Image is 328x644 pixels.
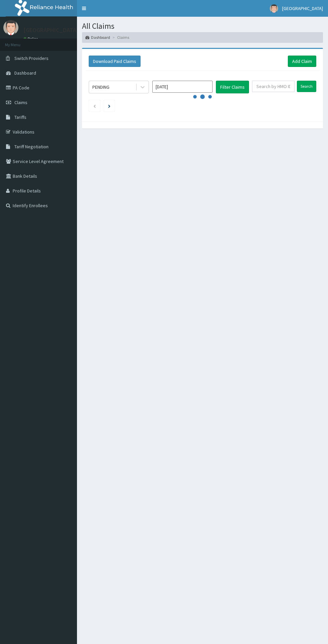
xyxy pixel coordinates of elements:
input: Select Month and Year [152,81,213,93]
div: PENDING [92,84,109,90]
span: [GEOGRAPHIC_DATA] [282,5,323,11]
input: Search by HMO ID [252,81,295,92]
svg: audio-loading [192,87,213,107]
a: Next page [108,103,110,109]
span: Claims [14,99,27,105]
h1: All Claims [82,22,323,30]
a: Previous page [93,103,96,109]
input: Search [297,81,316,92]
img: User Image [270,4,278,13]
a: Dashboard [85,34,110,40]
span: Tariffs [14,114,26,120]
a: Add Claim [288,56,316,67]
img: User Image [3,20,18,35]
button: Download Paid Claims [89,56,141,67]
li: Claims [111,34,129,40]
span: Tariff Negotiation [14,144,49,150]
button: Filter Claims [216,81,249,93]
span: Dashboard [14,70,36,76]
span: Switch Providers [14,55,49,61]
p: [GEOGRAPHIC_DATA] [23,27,79,33]
a: Online [23,36,39,41]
